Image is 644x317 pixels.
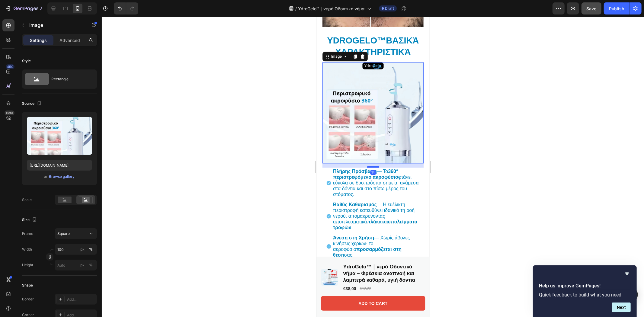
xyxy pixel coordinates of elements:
[51,72,88,86] div: Rectangle
[89,247,93,252] div: %
[30,37,47,43] p: Settings
[27,117,92,155] img: preview-image
[49,174,75,180] button: Browse gallery
[57,231,70,236] span: Square
[22,216,38,224] div: Size
[87,246,95,253] button: px
[604,2,629,14] button: Publish
[22,197,32,203] div: Scale
[539,270,631,312] div: Help us improve GemPages!
[623,270,631,277] button: Hide survey
[298,5,365,12] span: YdroGelo™｜νερό Οδοντικό νήμα
[27,160,92,171] input: https://example.com/image.jpg
[612,303,631,312] button: Next question
[87,261,95,269] button: px
[114,2,138,14] div: Undo/Redo
[22,296,34,302] div: Border
[6,64,14,69] div: 450
[55,244,97,255] input: px%
[609,5,624,12] div: Publish
[539,292,631,298] p: Quick feedback to build what you need.
[80,247,85,252] div: px
[29,21,81,29] p: Image
[80,262,85,268] div: px
[67,297,95,302] div: Add...
[79,261,86,269] button: %
[539,282,631,290] h2: Help us improve GemPages!
[22,231,33,236] label: Frame
[79,246,86,253] button: %
[587,6,597,11] span: Save
[22,100,43,108] div: Source
[22,58,31,64] div: Style
[59,37,80,43] p: Advanced
[40,5,42,12] p: 7
[55,260,97,271] input: px%
[385,6,394,11] span: Draft
[89,262,93,268] div: %
[22,262,33,268] label: Height
[49,174,75,179] div: Browse gallery
[55,228,97,239] button: Square
[582,2,601,14] button: Save
[2,2,45,14] button: 7
[316,17,430,317] iframe: Design area
[22,283,33,288] div: Shape
[44,173,48,180] span: or
[22,247,32,252] label: Width
[5,110,14,115] div: Beta
[296,5,297,12] span: /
